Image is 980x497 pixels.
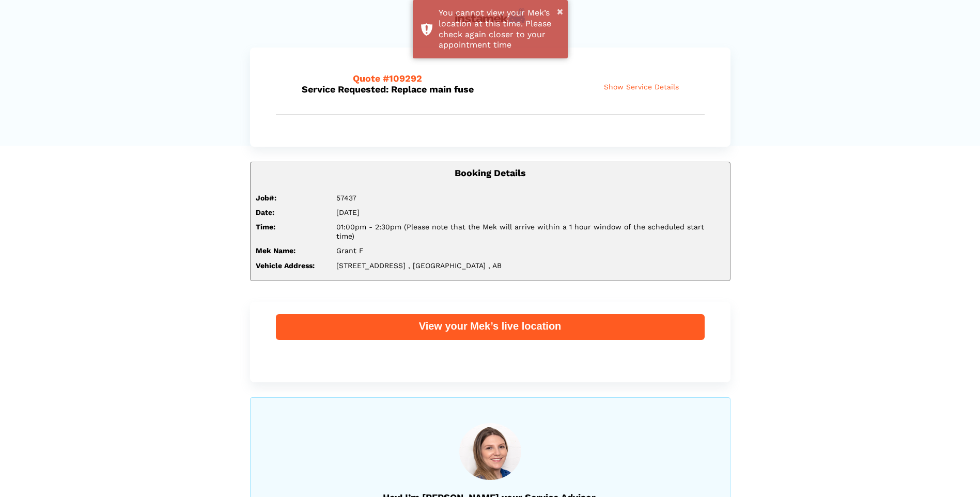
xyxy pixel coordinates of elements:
[256,261,315,270] strong: Vehicle Address:
[329,246,733,255] div: Grant F
[302,73,500,95] h5: Service Requested: Replace main fuse
[276,319,705,333] div: View your Mek’s live location
[557,5,563,18] button: ×
[256,194,276,202] strong: Job#:
[329,208,733,217] div: [DATE]
[329,222,733,241] div: 01:00pm - 2:30pm (Please note that the Mek will arrive within a 1 hour window of the scheduled st...
[353,73,422,84] span: Quote #109292
[439,8,560,51] div: You cannot view your Mek’s location at this time. Please check again closer to your appointment time
[256,208,274,216] strong: Date:
[329,193,733,203] div: 57437
[408,261,486,270] span: , [GEOGRAPHIC_DATA]
[256,246,295,255] strong: Mek Name:
[336,261,406,270] span: [STREET_ADDRESS]
[488,261,502,270] span: , AB
[256,223,275,231] strong: Time:
[256,167,725,178] h5: Booking Details
[604,83,679,91] span: Show Service Details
